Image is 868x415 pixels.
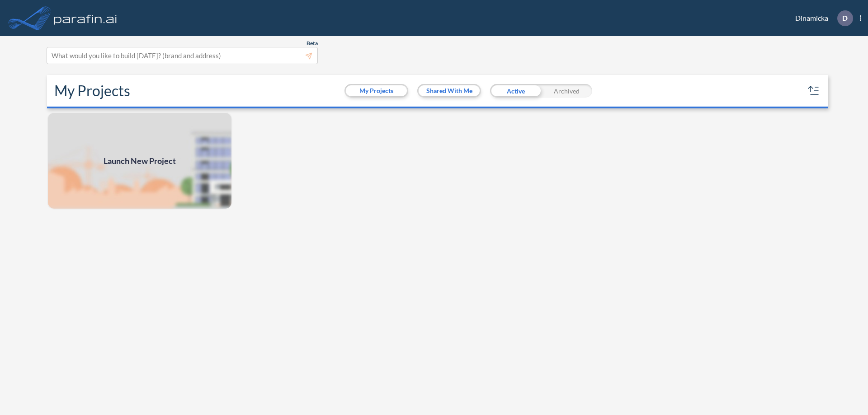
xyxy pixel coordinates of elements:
[54,82,130,99] h2: My Projects
[52,9,119,27] img: logo
[541,84,592,98] div: Archived
[842,14,848,22] p: D
[807,84,821,98] button: sort
[490,84,541,98] div: Active
[47,112,232,210] img: add
[104,155,176,167] span: Launch New Project
[47,112,232,210] a: Launch New Project
[346,85,407,96] button: My Projects
[307,40,318,47] span: Beta
[782,10,861,26] div: Dinamicka
[419,85,480,96] button: Shared With Me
